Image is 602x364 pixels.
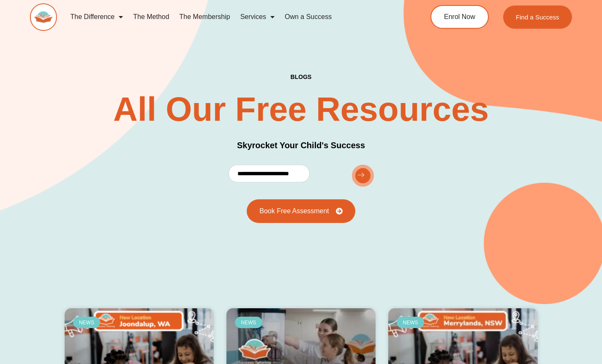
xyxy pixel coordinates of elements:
h2: All Our Free Resources​ [113,92,489,126]
a: Book Free Assessment [247,199,355,223]
a: Find a Success [503,5,572,29]
button: submit [352,165,374,187]
span: Book Free Assessment [259,208,329,215]
a: The Membership [174,7,235,27]
div: News [73,317,101,328]
input: email [229,165,310,182]
a: The Difference [65,7,128,27]
iframe: Chat Widget [560,323,602,364]
a: Own a Success [280,7,337,27]
p: BLOGS [291,74,312,80]
div: News [235,317,262,328]
span: Find a Success [516,14,559,20]
span: Enrol Now [444,14,475,20]
span: Skyrocket Your Child's Success [237,141,365,150]
div: News [397,317,424,328]
a: Services [235,7,280,27]
nav: Menu [65,7,400,27]
a: The Method [128,7,174,27]
a: Enrol Now [430,5,489,29]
